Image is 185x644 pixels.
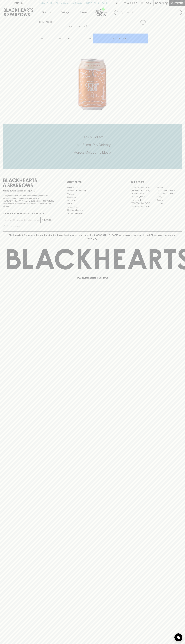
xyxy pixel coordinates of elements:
[131,192,156,195] a: Brunswick West
[156,195,182,199] a: Fitzroy
[29,200,53,202] strong: Liquor License #32064953
[67,189,118,192] a: Business & Bulk Gifting
[127,2,137,5] p: Wishlist
[131,186,156,189] a: [GEOGRAPHIC_DATA]
[156,186,182,189] a: Braddon
[3,143,182,147] h5: Uber Same-Day Delivery
[14,2,23,5] p: FIND US
[113,37,127,40] p: ADD TO CART
[41,217,54,223] button: SUBSCRIBE
[3,124,182,169] div: Call to action block
[5,234,180,240] p: Blackhearts & Sparrows acknowledges the traditional Custodians of land throughout [GEOGRAPHIC_DAT...
[74,6,93,18] a: Stores
[131,199,156,202] a: Fitzroy North
[156,202,182,205] a: Prahran
[56,6,74,18] a: Tastings
[171,2,183,5] p: Checkout
[67,202,118,205] a: FAQ's
[69,25,87,28] button: Add to wishlist
[67,209,118,212] a: Shipping Information
[131,189,156,192] a: [GEOGRAPHIC_DATA]
[166,2,167,4] p: 0
[131,195,156,199] a: [PERSON_NAME]
[155,2,162,5] p: $0.00
[67,180,118,184] p: OTHER AREAS
[131,180,182,184] p: OUR STORES
[177,636,180,639] img: bubble-icon
[37,6,56,18] button: Shop
[131,202,156,205] a: [GEOGRAPHIC_DATA]
[145,2,151,5] p: Login
[3,212,54,215] p: Subscribe to The Blackhearts Newsletter
[66,37,70,40] p: Can
[39,21,45,23] a: HOME
[67,186,118,189] a: Bottle Drop FAQ's
[67,192,118,195] a: Careers
[156,192,182,195] a: [GEOGRAPHIC_DATA]
[47,21,53,23] a: SHOP
[3,189,54,192] p: Sibling owned and run since [DATE]
[65,36,92,41] div: Can
[37,27,148,110] img: 39062.png
[121,10,180,15] input: Try "Pinot noir"
[42,219,53,222] p: SUBSCRIBE
[61,11,69,14] p: Tastings
[67,205,118,208] a: Privacy Policy
[80,11,87,14] p: Stores
[42,11,47,14] p: Shop
[67,199,118,202] a: Gift Cards
[93,34,148,43] button: ADD TO CART
[139,19,147,26] button: Add to wishlist
[3,150,182,155] h5: Across Melbourne Metro
[131,205,156,208] a: [GEOGRAPHIC_DATA]
[5,218,40,222] input: e.g. jane@blackheartsandsparrows.com.au
[156,189,182,192] a: [GEOGRAPHIC_DATA]
[67,212,118,215] a: Terms & Conditions
[67,196,118,199] a: Contact Us
[156,199,182,202] a: Geelong
[3,135,182,139] h5: Click & Collect
[3,194,54,208] p: It is against the law to sell or supply alcohol to, or to obtain alcohol on behalf of a person un...
[3,225,54,227] p: We will never spam you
